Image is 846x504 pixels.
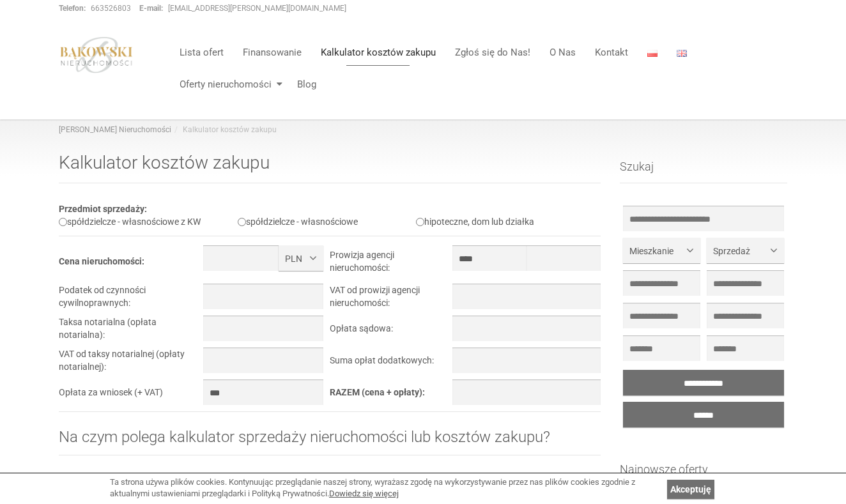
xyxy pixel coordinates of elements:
b: Cena nieruchomości: [59,256,144,266]
input: hipoteczne, dom lub działka [416,218,424,226]
img: logo [59,36,134,73]
a: Zgłoś się do Nas! [445,40,540,65]
strong: Telefon: [59,4,86,13]
input: spółdzielcze - własnościowe [238,218,246,226]
h3: Najnowsze oferty [620,463,788,486]
img: Polski [647,50,658,57]
button: PLN [279,245,323,271]
a: Oferty nieruchomości [170,72,288,97]
td: Opłata za wniosek (+ VAT) [59,379,203,411]
h3: Szukaj [620,160,788,183]
a: Kalkulator kosztów zakupu [311,40,445,65]
label: hipoteczne, dom lub działka [416,217,534,227]
a: Blog [288,72,316,97]
td: Prowizja agencji nieruchomości: [330,245,452,284]
label: spółdzielcze - własnościowe [238,217,358,227]
button: Mieszkanie [623,238,700,263]
a: O Nas [540,40,585,65]
td: VAT od taksy notarialnej (opłaty notarialnej): [59,347,203,379]
a: Kontakt [585,40,638,65]
strong: E-mail: [139,4,163,13]
a: Lista ofert [170,40,233,65]
h1: Kalkulator kosztów zakupu [59,153,601,183]
img: English [677,50,687,57]
button: Sprzedaż [707,238,784,263]
span: Mieszkanie [629,245,684,257]
td: Opłata sądowa: [330,316,452,347]
li: Kalkulator kosztów zakupu [171,125,277,135]
td: Taksa notarialna (opłata notarialna): [59,316,203,347]
a: Dowiedz się więcej [329,489,399,498]
span: Sprzedaż [713,245,768,257]
input: spółdzielcze - własnościowe z KW [59,218,67,226]
label: spółdzielcze - własnościowe z KW [59,217,201,227]
b: Przedmiot sprzedaży: [59,204,147,214]
a: Finansowanie [233,40,311,65]
a: [PERSON_NAME] Nieruchomości [59,125,171,134]
td: VAT od prowizji agencji nieruchomości: [330,284,452,316]
h2: Na czym polega kalkulator sprzedaży nieruchomości lub kosztów zakupu? [59,429,601,455]
div: Ta strona używa plików cookies. Kontynuując przeglądanie naszej strony, wyrażasz zgodę na wykorzy... [110,477,661,500]
span: PLN [285,252,307,265]
td: Podatek od czynności cywilnoprawnych: [59,284,203,316]
a: 663526803 [91,4,131,13]
a: [EMAIL_ADDRESS][PERSON_NAME][DOMAIN_NAME] [168,4,346,13]
b: RAZEM (cena + opłaty): [330,387,425,397]
td: Suma opłat dodatkowych: [330,347,452,379]
a: Akceptuję [667,480,714,499]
